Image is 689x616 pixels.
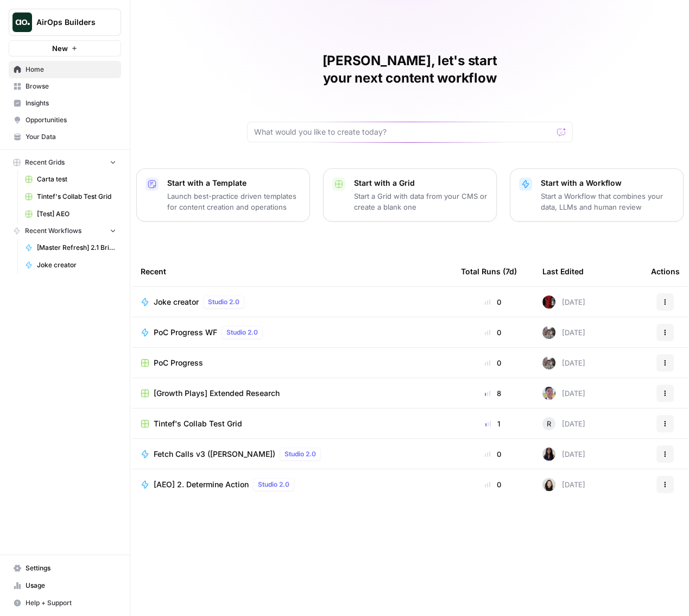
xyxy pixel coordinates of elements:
span: Insights [26,98,116,108]
a: PoC Progress WFStudio 2.0 [141,326,444,339]
a: Opportunities [9,111,121,129]
span: Settings [26,563,116,573]
div: 1 [461,418,525,429]
a: Settings [9,560,121,577]
img: a2mlt6f1nb2jhzcjxsuraj5rj4vi [542,356,555,369]
span: Help + Support [26,598,116,608]
a: PoC Progress [141,357,444,368]
div: 0 [461,297,525,307]
a: Fetch Calls v3 ([PERSON_NAME])Studio 2.0 [141,448,444,461]
a: Tintef's Collab Test Grid [141,418,444,429]
div: 0 [461,479,525,490]
div: 0 [461,449,525,460]
span: Browse [26,81,116,91]
a: Tintef's Collab Test Grid [20,188,121,205]
button: Start with a GridStart a Grid with data from your CMS or create a blank one [323,168,497,222]
div: Total Runs (7d) [461,256,517,286]
a: Joke creatorStudio 2.0 [141,296,444,309]
a: [Growth Plays] Extended Research [141,388,444,399]
span: Tintef's Collab Test Grid [37,192,116,202]
span: Fetch Calls v3 ([PERSON_NAME]) [154,449,275,460]
div: 8 [461,388,525,399]
span: R [547,418,551,429]
span: [AEO] 2. Determine Action [154,479,249,490]
button: Recent Workflows [9,223,121,239]
span: AirOps Builders [36,17,102,28]
span: Studio 2.0 [226,328,258,337]
span: Joke creator [37,260,116,270]
span: PoC Progress WF [154,327,217,338]
img: 5th2foo34j8g7yv92a01c26t8wuw [542,296,555,309]
span: Usage [26,581,116,590]
span: Carta test [37,174,116,184]
span: Opportunities [26,115,116,125]
span: PoC Progress [154,357,203,368]
p: Start with a Grid [354,178,488,188]
span: Studio 2.0 [258,480,289,489]
img: 99f2gcj60tl1tjps57nny4cf0tt1 [542,387,555,400]
div: 0 [461,327,525,338]
a: Browse [9,78,121,95]
div: [DATE] [542,387,585,400]
a: Insights [9,95,121,112]
input: What would you like to create today? [254,127,553,137]
div: Last Edited [542,256,584,286]
div: [DATE] [542,448,585,461]
span: Recent Workflows [25,226,81,236]
div: [DATE] [542,478,585,491]
img: a2mlt6f1nb2jhzcjxsuraj5rj4vi [542,326,555,339]
a: [Master Refresh] 2.1 Brief to Outline [20,239,121,256]
span: New [52,43,68,54]
h1: [PERSON_NAME], let's start your next content workflow [247,52,573,87]
p: Start a Workflow that combines your data, LLMs and human review [541,191,674,212]
a: [Test] AEO [20,205,121,223]
p: Launch best-practice driven templates for content creation and operations [167,191,301,212]
div: 0 [461,357,525,368]
button: New [9,40,121,56]
a: Joke creator [20,256,121,274]
button: Help + Support [9,594,121,612]
span: [Master Refresh] 2.1 Brief to Outline [37,243,116,253]
a: Your Data [9,128,121,146]
span: Studio 2.0 [208,297,239,307]
span: Recent Grids [25,158,65,167]
a: [AEO] 2. Determine ActionStudio 2.0 [141,478,444,491]
img: AirOps Builders Logo [12,12,32,32]
p: Start with a Template [167,178,301,188]
span: Studio 2.0 [285,449,316,459]
span: [Growth Plays] Extended Research [154,388,280,399]
span: Tintef's Collab Test Grid [154,418,242,429]
button: Start with a TemplateLaunch best-practice driven templates for content creation and operations [136,168,310,222]
div: Actions [651,256,680,286]
a: Usage [9,577,121,594]
img: t5ef5oef8zpw1w4g2xghobes91mw [542,478,555,491]
a: Home [9,61,121,78]
a: Carta test [20,171,121,188]
span: [Test] AEO [37,209,116,219]
div: [DATE] [542,417,585,430]
button: Start with a WorkflowStart a Workflow that combines your data, LLMs and human review [510,168,684,222]
button: Recent Grids [9,154,121,171]
span: Your Data [26,132,116,142]
button: Workspace: AirOps Builders [9,9,121,36]
div: [DATE] [542,326,585,339]
span: Joke creator [154,297,199,307]
div: Recent [141,256,444,286]
div: [DATE] [542,356,585,369]
img: rox323kbkgutb4wcij4krxobkpon [542,448,555,461]
span: Home [26,65,116,74]
div: [DATE] [542,296,585,309]
p: Start with a Workflow [541,178,674,188]
p: Start a Grid with data from your CMS or create a blank one [354,191,488,212]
